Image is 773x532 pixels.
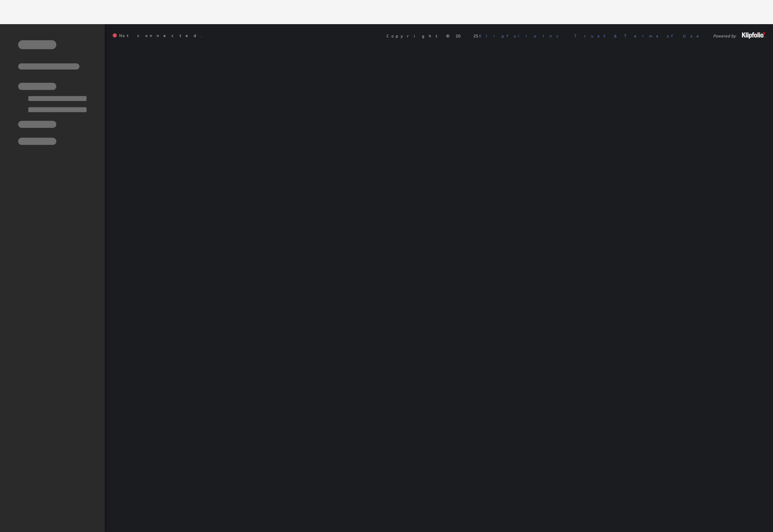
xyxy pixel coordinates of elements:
[113,33,202,38] span: Not connected.
[713,34,736,38] span: Powered by
[386,34,566,38] span: Copyright © 2025
[574,33,705,39] a: Trust & Terms of Use
[742,32,765,39] img: logo-footer.png
[479,33,566,39] a: Klipfolio Inc.
[18,40,87,145] img: skeleton-sidenav.svg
